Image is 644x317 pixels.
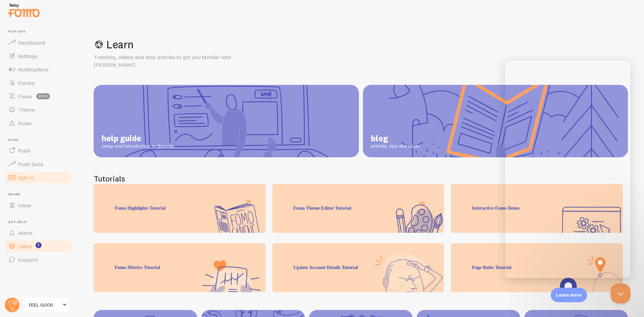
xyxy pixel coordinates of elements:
[4,199,73,212] a: Inline
[4,76,73,90] a: Events
[4,49,73,63] a: Settings
[272,243,444,292] div: Update Account Details Tutorial
[18,39,45,46] span: Dashboard
[4,103,73,116] a: Theme
[363,85,628,157] a: blog articles, tips and tricks
[94,85,359,157] a: help guide setup and introduction to features
[4,144,73,157] a: Push
[24,297,69,313] a: FEEL GOOD
[18,120,32,126] span: Rules
[94,53,255,69] p: Tutorials, videos and help articles to get you familiar with [PERSON_NAME]
[272,184,444,233] div: Fomo Theme Editor Tutorial
[18,243,32,250] span: Learn
[551,288,587,302] div: Learn more
[4,90,73,103] a: Flows beta
[610,283,631,304] iframe: Help Scout Beacon - Close
[18,93,32,100] span: Flows
[556,292,582,298] p: Learn more
[371,133,420,143] span: blog
[29,301,61,309] span: FEEL GOOD
[94,173,628,184] h2: Tutorials
[8,192,73,197] span: Inline
[18,147,30,154] span: Push
[18,202,31,209] span: Inline
[4,157,73,171] a: Push Data
[8,138,73,142] span: Push
[4,116,73,130] a: Rules
[18,106,35,113] span: Theme
[505,60,631,278] iframe: Help Scout Beacon - Live Chat, Contact Form, and Knowledge Base
[102,143,174,149] span: setup and introduction to features
[18,53,38,59] span: Settings
[4,171,73,184] a: Opt-In
[451,243,623,292] div: Page Rules Tutorial
[18,229,33,236] span: Alerts
[4,240,73,253] a: Learn
[18,174,34,181] span: Opt-In
[94,243,266,292] div: Fomo Metrics Tutorial
[4,253,73,266] a: Support
[371,143,420,149] span: articles, tips and tricks
[7,2,41,19] img: fomo-relay-logo-orange.svg
[8,220,73,224] span: Get Help
[94,184,266,233] div: Fomo Highlights Tutorial
[18,256,38,263] span: Support
[8,30,73,34] span: Pop-ups
[4,36,73,49] a: Dashboard
[18,161,43,167] span: Push Data
[102,133,174,143] span: help guide
[18,80,35,86] span: Events
[36,242,42,248] svg: <p>Watch New Feature Tutorials!</p>
[94,38,628,51] h1: Learn
[36,93,50,99] span: beta
[451,184,623,233] div: Interactive Fomo Demo
[4,226,73,240] a: Alerts
[4,63,73,76] a: Notifications
[18,66,49,73] span: Notifications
